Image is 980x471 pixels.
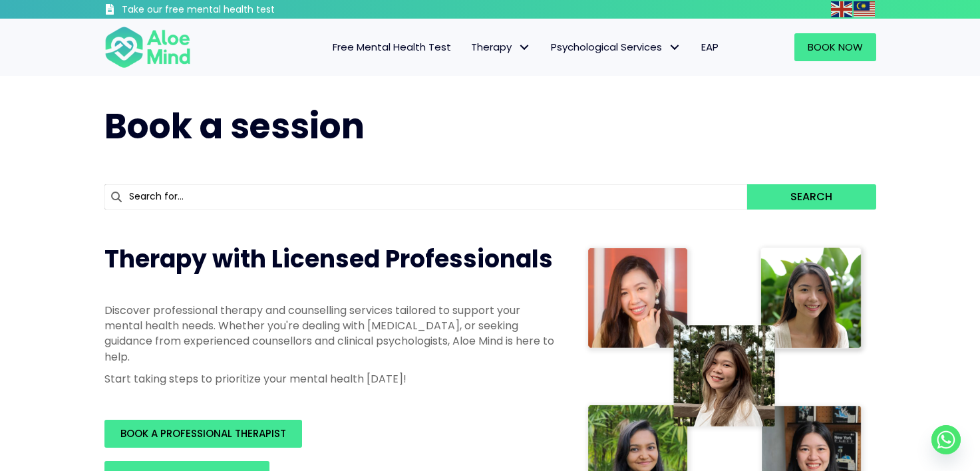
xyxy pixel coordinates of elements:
[831,1,852,17] img: en
[515,38,534,57] span: Therapy: submenu
[104,371,557,387] p: Start taking steps to prioritize your mental health [DATE]!
[747,184,876,210] button: Search
[104,420,302,448] a: BOOK A PROFESSIONAL THERAPIST
[333,40,451,54] span: Free Mental Health Test
[122,3,346,17] h3: Take our free mental health test
[104,242,553,276] span: Therapy with Licensed Professionals
[831,1,854,17] a: English
[931,425,961,454] a: Whatsapp
[104,303,557,365] p: Discover professional therapy and counselling services tailored to support your mental health nee...
[794,33,876,61] a: Book Now
[104,102,365,150] span: Book a session
[104,25,191,69] img: Aloe mind Logo
[104,184,748,210] input: Search for...
[551,40,681,54] span: Psychological Services
[691,33,729,61] a: EAP
[471,40,531,54] span: Therapy
[808,40,863,54] span: Book Now
[854,1,875,17] img: ms
[854,1,876,17] a: Malay
[208,33,729,61] nav: Menu
[104,3,346,19] a: Take our free mental health test
[323,33,461,61] a: Free Mental Health Test
[120,426,286,440] span: BOOK A PROFESSIONAL THERAPIST
[461,33,541,61] a: TherapyTherapy: submenu
[541,33,691,61] a: Psychological ServicesPsychological Services: submenu
[701,40,719,54] span: EAP
[665,38,685,57] span: Psychological Services: submenu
